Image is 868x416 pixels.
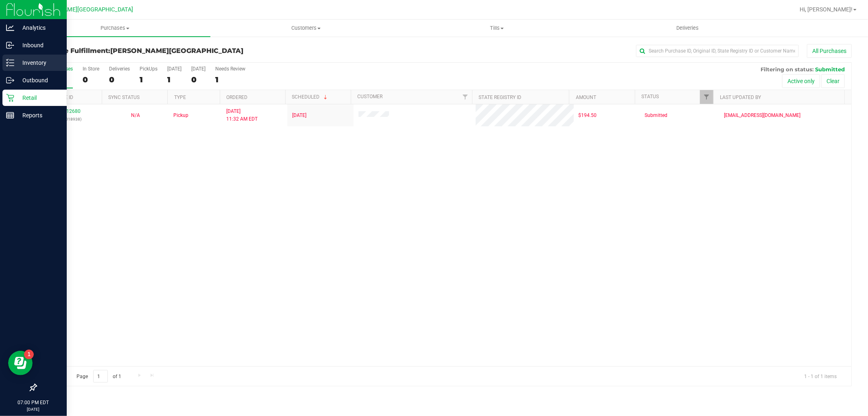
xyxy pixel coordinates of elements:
inline-svg: Outbound [6,76,14,84]
div: 1 [215,75,245,84]
a: Tills [401,20,592,37]
p: Retail [14,93,63,103]
button: N/A [131,112,140,119]
div: [DATE] [167,66,181,72]
a: Type [174,95,186,100]
a: Scheduled [292,94,329,100]
a: 11812680 [58,108,81,114]
span: Submitted [815,66,845,73]
inline-svg: Inventory [6,59,14,67]
a: Filter [459,90,472,104]
button: Active only [782,74,820,88]
span: [PERSON_NAME][GEOGRAPHIC_DATA] [33,6,133,13]
iframe: Resource center unread badge [24,350,34,359]
span: Not Applicable [131,112,140,118]
span: Purchases [20,24,210,32]
span: Customers [211,24,401,32]
div: Needs Review [215,66,245,72]
a: Filter [700,90,713,104]
p: Analytics [14,23,63,33]
span: $194.50 [579,112,597,119]
p: Inventory [14,58,63,68]
iframe: Resource center [8,351,33,375]
span: [DATE] 11:32 AM EDT [226,108,258,123]
a: Ordered [226,95,247,100]
span: [PERSON_NAME][GEOGRAPHIC_DATA] [110,47,243,55]
span: Tills [402,24,592,32]
inline-svg: Inbound [6,41,14,49]
div: In Store [83,66,99,72]
a: Deliveries [592,20,783,37]
div: 1 [140,75,157,84]
h3: Purchase Fulfillment: [36,47,308,55]
p: Inbound [14,40,63,50]
span: [EMAIL_ADDRESS][DOMAIN_NAME] [724,112,800,119]
a: Customer [358,94,383,99]
a: Last Updated By [720,95,761,100]
span: 1 - 1 of 1 items [798,370,843,382]
span: Submitted [645,112,667,119]
a: Purchases [20,20,210,37]
inline-svg: Reports [6,111,14,119]
p: [DATE] [4,406,63,412]
input: 1 [93,370,108,383]
div: PickUps [140,66,157,72]
span: [DATE] [292,112,306,119]
div: 1 [167,75,181,84]
div: 0 [191,75,206,84]
p: Outbound [14,75,63,85]
div: Deliveries [109,66,130,72]
div: 0 [109,75,130,84]
span: Pickup [173,112,188,119]
span: Deliveries [665,24,710,32]
button: All Purchases [807,44,852,58]
a: Sync Status [109,95,140,100]
span: Filtering on status: [761,66,813,73]
inline-svg: Retail [6,94,14,102]
a: Status [641,94,659,99]
div: 0 [83,75,99,84]
a: Amount [576,95,596,100]
button: Clear [821,74,845,88]
div: [DATE] [191,66,206,72]
a: State Registry ID [479,95,522,100]
a: Customers [210,20,401,37]
span: Page of 1 [70,370,128,383]
p: 07:00 PM EDT [4,399,63,406]
p: (316018938) [41,115,97,123]
inline-svg: Analytics [6,24,14,32]
span: Hi, [PERSON_NAME]! [800,6,853,13]
p: Reports [14,110,63,120]
input: Search Purchase ID, Original ID, State Registry ID or Customer Name... [636,45,799,57]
